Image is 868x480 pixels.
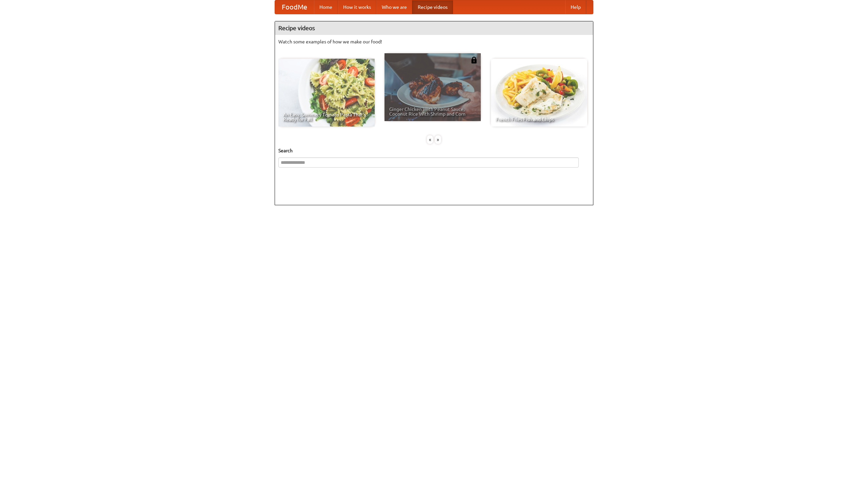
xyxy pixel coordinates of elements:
[412,0,453,14] a: Recipe videos
[275,21,593,35] h4: Recipe videos
[314,0,338,14] a: Home
[471,57,477,63] img: 483408.png
[491,59,587,127] a: French Fries Fish and Chips
[278,147,590,154] h5: Search
[496,117,583,122] span: French Fries Fish and Chips
[565,0,586,14] a: Help
[338,0,376,14] a: How it works
[283,112,370,122] span: An Easy, Summery Tomato Pasta That's Ready for Fall
[278,38,590,45] p: Watch some examples of how we make our food!
[275,0,314,14] a: FoodMe
[376,0,412,14] a: Who we are
[278,59,375,127] a: An Easy, Summery Tomato Pasta That's Ready for Fall
[427,135,433,144] div: «
[435,135,441,144] div: »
